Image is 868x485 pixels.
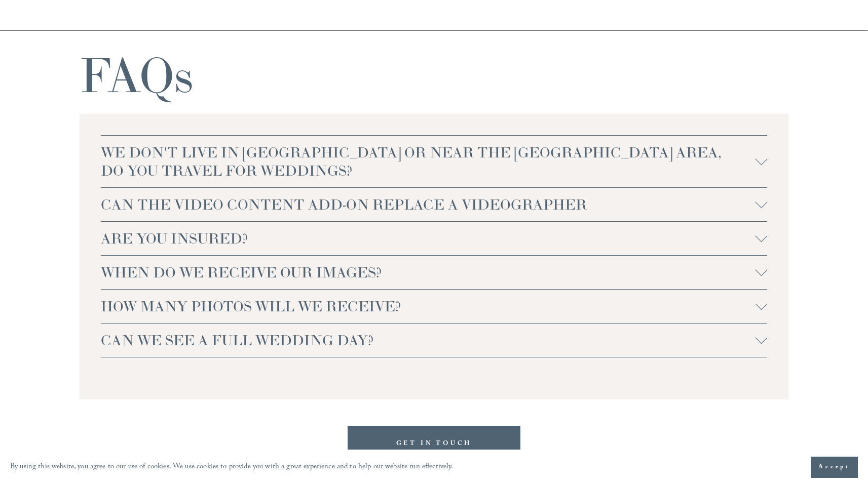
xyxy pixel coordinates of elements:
[101,136,768,187] button: WE DON'T LIVE IN [GEOGRAPHIC_DATA] OR NEAR THE [GEOGRAPHIC_DATA] AREA, DO YOU TRAVEL FOR WEDDINGS?
[811,457,858,478] button: Accept
[101,256,768,289] button: WHEN DO WE RECEIVE OUR IMAGES?
[101,143,756,180] span: WE DON'T LIVE IN [GEOGRAPHIC_DATA] OR NEAR THE [GEOGRAPHIC_DATA] AREA, DO YOU TRAVEL FOR WEDDINGS?
[101,331,756,349] span: CAN WE SEE A FULL WEDDING DAY?
[101,188,768,221] button: CAN THE VIDEO CONTENT ADD-ON REPLACE A VIDEOGRAPHER
[101,229,756,248] span: ARE YOU INSURED?
[10,460,454,475] p: By using this website, you agree to our use of cookies. We use cookies to provide you with a grea...
[101,195,756,214] span: CAN THE VIDEO CONTENT ADD-ON REPLACE A VIDEOGRAPHER
[101,297,756,315] span: HOW MANY PHOTOS WILL WE RECEIVE?
[80,51,193,100] h1: FAQs
[101,222,768,255] button: ARE YOU INSURED?
[101,290,768,323] button: HOW MANY PHOTOS WILL WE RECEIVE?
[348,426,521,462] a: GET IN TOUCH
[101,324,768,357] button: CAN WE SEE A FULL WEDDING DAY?
[101,263,756,281] span: WHEN DO WE RECEIVE OUR IMAGES?
[818,462,850,472] span: Accept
